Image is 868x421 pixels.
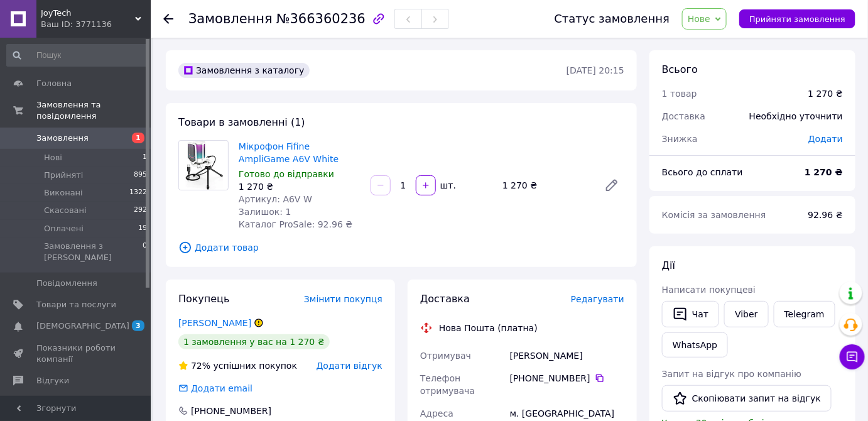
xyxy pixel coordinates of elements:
div: Нова Пошта (платна) [436,322,541,334]
b: 1 270 ₴ [805,167,843,177]
span: Написати покупцеві [662,285,756,295]
div: Необхідно уточнити [742,102,850,130]
span: 3 [132,320,144,331]
a: [PERSON_NAME] [178,318,251,328]
a: Viber [724,301,768,327]
span: Додати товар [178,241,624,254]
span: Додати відгук [317,361,382,371]
span: Каталог ProSale: 92.96 ₴ [239,219,352,229]
div: Замовлення з каталогу [178,63,310,78]
span: Залишок: 1 [239,207,291,217]
span: 1322 [129,187,147,199]
span: Отримувач [420,351,471,361]
span: Запит на відгук про компанію [662,369,801,379]
button: Чат з покупцем [840,344,865,369]
span: 72% [191,361,210,371]
div: Повернутися назад [163,13,173,25]
button: Скопіювати запит на відгук [662,385,832,412]
span: №366360236 [276,11,366,26]
span: Всього до сплати [662,167,743,177]
span: Нові [44,152,62,163]
span: Телефон отримувача [420,373,475,396]
img: Мікрофон Fifine AmpliGame A6V White [180,141,227,190]
span: Головна [36,78,72,89]
span: Виконані [44,187,83,199]
a: Telegram [774,301,835,327]
span: Відгуки [36,375,69,386]
span: Артикул: A6V W [239,194,312,204]
span: Доставка [420,293,470,305]
span: 1 [143,152,147,163]
div: [PERSON_NAME] [507,344,627,367]
span: Редагувати [571,294,624,304]
div: [PHONE_NUMBER] [510,372,624,385]
span: 19 [138,223,147,234]
span: Замовлення та повідомлення [36,99,151,122]
span: JoyTech [41,8,135,19]
div: 1 270 ₴ [497,177,594,194]
a: Редагувати [599,173,624,198]
span: 92.96 ₴ [808,210,843,220]
span: [DEMOGRAPHIC_DATA] [36,320,129,332]
a: Мікрофон Fifine AmpliGame A6V White [239,141,339,164]
a: WhatsApp [662,332,728,358]
div: 1 270 ₴ [239,180,361,193]
span: Замовлення [36,133,89,144]
span: Замовлення [188,11,273,26]
span: Знижка [662,134,698,144]
span: 1 [132,133,144,143]
span: 0 [143,241,147,263]
div: 1 270 ₴ [808,87,843,100]
span: Покупець [178,293,230,305]
span: Змінити покупця [304,294,382,304]
span: Прийняті [44,170,83,181]
span: Товари в замовленні (1) [178,116,305,128]
div: Ваш ID: 3771136 [41,19,151,30]
span: Товари та послуги [36,299,116,310]
span: Адреса [420,408,453,418]
input: Пошук [6,44,148,67]
span: Додати [808,134,843,144]
span: Показники роботи компанії [36,342,116,365]
div: шт. [437,179,457,192]
span: Доставка [662,111,705,121]
span: 292 [134,205,147,216]
div: 1 замовлення у вас на 1 270 ₴ [178,334,330,349]
span: 1 товар [662,89,697,99]
div: Статус замовлення [555,13,670,25]
span: 895 [134,170,147,181]
span: Дії [662,260,675,271]
span: Всього [662,63,698,75]
span: Комісія за замовлення [662,210,766,220]
div: успішних покупок [178,359,297,372]
span: Замовлення з [PERSON_NAME] [44,241,143,263]
span: Прийняти замовлення [749,14,845,24]
button: Прийняти замовлення [739,9,855,28]
span: Повідомлення [36,278,97,289]
time: [DATE] 20:15 [567,65,624,75]
span: Скасовані [44,205,87,216]
div: Додати email [190,382,254,395]
div: [PHONE_NUMBER] [190,405,273,417]
span: Готово до відправки [239,169,334,179]
span: Нове [688,14,710,24]
button: Чат [662,301,719,327]
span: Оплачені [44,223,84,234]
div: Додати email [177,382,254,395]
